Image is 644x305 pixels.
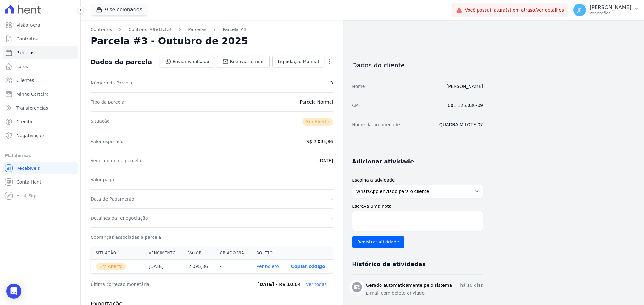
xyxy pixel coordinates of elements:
[16,165,40,171] span: Recebíveis
[302,118,333,126] span: Em Aberto
[3,162,78,174] a: Recebíveis
[331,215,333,221] dd: -
[16,105,48,111] span: Transferências
[16,50,35,56] span: Parcelas
[3,33,78,45] a: Contratos
[3,19,78,31] a: Visão Geral
[91,80,132,86] dt: Número da Parcela
[590,4,631,11] p: [PERSON_NAME]
[366,290,483,297] p: E-mail com boleto enviado
[352,203,483,210] label: Escreva uma nota
[188,26,206,33] a: Parcelas
[3,60,78,73] a: Lotes
[306,138,333,145] dd: R$ 2.095,86
[91,177,114,183] dt: Valor pago
[144,260,183,274] th: [DATE]
[448,102,483,109] dd: 001.126.030-09
[230,58,264,65] span: Reenviar e-mail
[183,260,215,274] th: 2.095,86
[366,282,452,289] h3: Gerado automaticamente pelo sistema
[215,260,251,274] th: -
[331,177,333,183] dd: -
[251,247,286,260] th: Boleto
[3,176,78,188] a: Conta Hent
[215,247,251,260] th: Criado via
[3,46,78,59] a: Parcelas
[16,91,49,97] span: Minha Carteira
[352,102,360,109] dt: CPF
[128,26,172,33] a: Contrato #9e1fcfc4
[91,215,148,221] dt: Detalhes da renegociação
[16,179,41,185] span: Conta Hent
[3,88,78,100] a: Minha Carteira
[91,196,134,202] dt: Data de Pagamento
[91,247,144,260] th: Situação
[91,99,125,105] dt: Tipo da parcela
[16,119,32,125] span: Crédito
[352,236,404,248] input: Registrar atividade
[16,22,42,28] span: Visão Geral
[91,58,152,66] div: Dados da parcela
[331,196,333,202] dd: -
[278,58,319,65] span: Liquidação Manual
[352,177,483,184] label: Escolha a atividade
[16,77,34,83] span: Clientes
[3,102,78,114] a: Transferências
[91,158,141,164] dt: Vencimento da parcela
[578,8,582,12] span: JP
[352,260,425,268] h3: Histórico de atividades
[291,264,325,269] button: Copiar código
[352,158,414,165] h3: Adicionar atividade
[6,284,21,299] div: Open Intercom Messenger
[568,1,644,19] button: JP [PERSON_NAME] Ver opções
[160,56,215,67] a: Enviar whatsapp
[223,26,247,33] a: Parcela #3
[91,26,333,33] nav: Breadcrumb
[91,26,112,33] a: Contratos
[352,83,365,89] dt: Nome
[91,281,234,287] dt: Última correção monetária
[460,282,483,289] p: há 10 dias
[91,118,110,126] dt: Situação
[447,84,483,89] a: [PERSON_NAME]
[16,63,28,70] span: Lotes
[257,281,301,287] dd: [DATE] - R$ 10,84
[590,11,631,16] p: Ver opções
[91,138,124,145] dt: Valor esperado
[144,247,183,260] th: Vencimento
[536,8,564,13] a: Ver detalhes
[330,80,333,86] dd: 3
[318,158,333,164] dd: [DATE]
[183,247,215,260] th: Valor
[352,121,400,128] dt: Nome da propriedade
[91,35,248,47] h2: Parcela #3 - Outubro de 2025
[3,74,78,87] a: Clientes
[96,263,126,270] span: Em Aberto
[306,281,333,287] dd: Ver todas
[256,264,279,269] a: Ver boleto
[91,4,147,16] button: 9 selecionados
[3,115,78,128] a: Crédito
[300,99,333,105] dd: Parcela Normal
[5,152,75,159] div: Plataformas
[3,129,78,142] a: Negativação
[16,132,44,139] span: Negativação
[272,56,324,67] a: Liquidação Manual
[16,36,38,42] span: Contratos
[439,121,483,128] dd: QUADRA M LOTE 07
[465,7,564,13] span: Você possui fatura(s) em atraso.
[352,62,483,69] h3: Dados do cliente
[217,56,270,67] a: Reenviar e-mail
[91,234,161,240] dt: Cobranças associadas à parcela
